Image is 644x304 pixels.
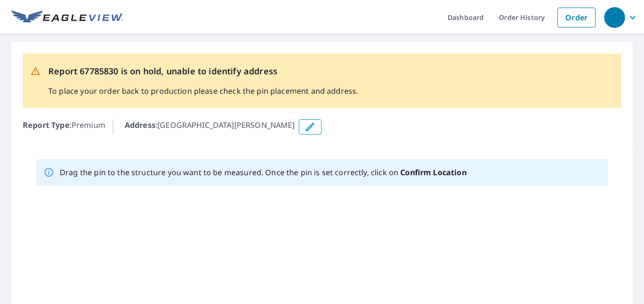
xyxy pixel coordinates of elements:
[125,119,295,134] p: : [GEOGRAPHIC_DATA][PERSON_NAME]
[23,120,70,130] b: Report Type
[11,10,123,25] img: EV Logo
[125,120,156,130] b: Address
[48,85,358,97] p: To place your order back to production please check the pin placement and address.
[60,167,467,178] p: Drag the pin to the structure you want to be measured. Once the pin is set correctly, click on
[557,8,596,27] a: Order
[48,65,358,78] p: Report 67785830 is on hold, unable to identify address
[400,167,466,178] b: Confirm Location
[23,119,105,134] p: : Premium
